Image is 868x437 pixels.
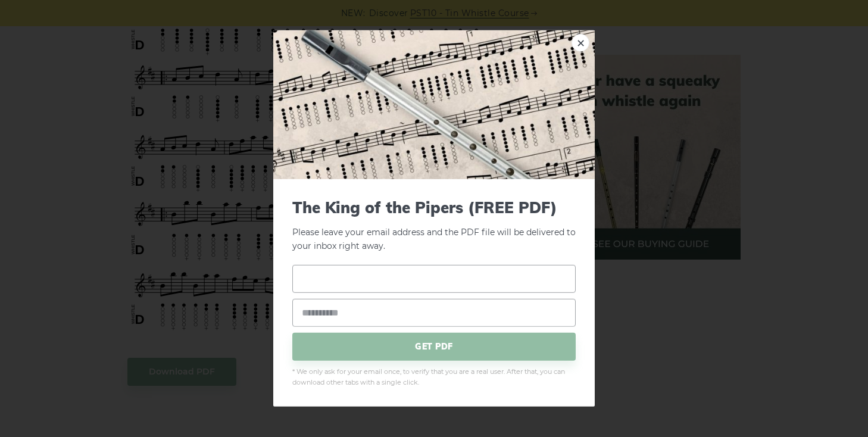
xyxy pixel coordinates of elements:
a: × [572,34,589,52]
span: The King of the Pipers (FREE PDF) [292,198,576,217]
img: Tin Whistle Tab Preview [273,30,595,179]
span: GET PDF [292,332,576,360]
span: * We only ask for your email once, to verify that you are a real user. After that, you can downlo... [292,366,576,388]
p: Please leave your email address and the PDF file will be delivered to your inbox right away. [292,198,576,253]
